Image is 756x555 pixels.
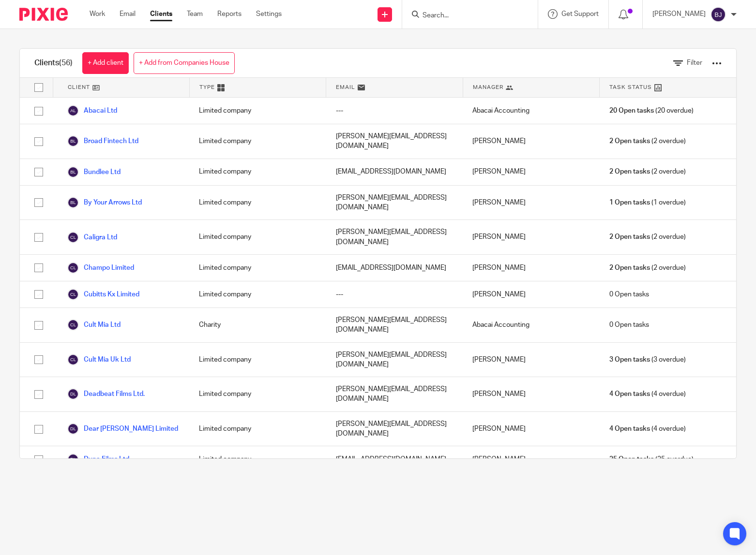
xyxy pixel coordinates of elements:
[609,136,686,146] span: (2 overdue)
[19,8,68,21] img: Pixie
[67,262,134,274] a: Champo Limited
[120,9,136,19] a: Email
[609,290,649,299] span: 0 Open tasks
[422,12,509,20] input: Search
[609,232,650,242] span: 2 Open tasks
[189,98,326,124] div: Limited company
[189,343,326,377] div: Limited company
[609,198,686,207] span: (1 overdue)
[59,59,73,67] span: (56)
[609,83,652,91] span: Task Status
[473,83,503,91] span: Manager
[609,198,650,207] span: 1 Open tasks
[67,319,121,331] a: Cult Mia Ltd
[609,454,694,464] span: (25 overdue)
[326,220,463,254] div: [PERSON_NAME][EMAIL_ADDRESS][DOMAIN_NAME]
[609,136,650,146] span: 2 Open tasks
[189,446,326,472] div: Limited company
[463,186,599,220] div: [PERSON_NAME]
[150,9,172,19] a: Clients
[609,424,686,434] span: (4 overdue)
[609,389,650,399] span: 4 Open tasks
[67,105,117,117] a: Abacai Ltd
[134,52,235,74] a: + Add from Companies House
[326,377,463,411] div: [PERSON_NAME][EMAIL_ADDRESS][DOMAIN_NAME]
[326,446,463,472] div: [EMAIL_ADDRESS][DOMAIN_NAME]
[609,389,686,399] span: (4 overdue)
[326,308,463,342] div: [PERSON_NAME][EMAIL_ADDRESS][DOMAIN_NAME]
[609,424,650,434] span: 4 Open tasks
[189,186,326,220] div: Limited company
[67,388,79,400] img: svg%3E
[67,289,139,300] a: Cubitts Kx Limited
[711,7,726,22] img: svg%3E
[67,453,79,465] img: svg%3E
[67,232,117,243] a: Caligra Ltd
[90,9,105,19] a: Work
[463,281,599,307] div: [PERSON_NAME]
[189,159,326,185] div: Limited company
[463,255,599,281] div: [PERSON_NAME]
[67,135,79,147] img: svg%3E
[609,106,654,116] span: 20 Open tasks
[67,453,129,465] a: Duna Films Ltd
[609,355,650,365] span: 3 Open tasks
[67,135,138,147] a: Broad Fintech Ltd
[463,446,599,472] div: [PERSON_NAME]
[463,343,599,377] div: [PERSON_NAME]
[189,281,326,307] div: Limited company
[609,355,686,365] span: (3 overdue)
[561,11,599,17] span: Get Support
[652,9,706,19] p: [PERSON_NAME]
[189,255,326,281] div: Limited company
[326,255,463,281] div: [EMAIL_ADDRESS][DOMAIN_NAME]
[67,232,79,243] img: svg%3E
[67,197,79,208] img: svg%3E
[82,52,129,74] a: + Add client
[67,423,178,435] a: Dear [PERSON_NAME] Limited
[687,59,702,66] span: Filter
[609,106,694,116] span: (20 overdue)
[609,232,686,242] span: (2 overdue)
[326,186,463,220] div: [PERSON_NAME][EMAIL_ADDRESS][DOMAIN_NAME]
[67,319,79,331] img: svg%3E
[67,166,121,178] a: Bundlee Ltd
[609,454,654,464] span: 25 Open tasks
[67,197,142,208] a: By Your Arrows Ltd
[67,354,79,365] img: svg%3E
[67,262,79,274] img: svg%3E
[609,320,649,330] span: 0 Open tasks
[609,263,686,273] span: (2 overdue)
[463,377,599,411] div: [PERSON_NAME]
[67,423,79,435] img: svg%3E
[189,377,326,411] div: Limited company
[463,98,599,124] div: Abacai Accounting
[187,9,203,19] a: Team
[609,167,686,176] span: (2 overdue)
[463,124,599,159] div: [PERSON_NAME]
[30,78,48,97] input: Select all
[326,159,463,185] div: [EMAIL_ADDRESS][DOMAIN_NAME]
[463,308,599,342] div: Abacai Accounting
[609,167,650,176] span: 2 Open tasks
[326,281,463,307] div: ---
[189,308,326,342] div: Charity
[463,412,599,446] div: [PERSON_NAME]
[609,263,650,273] span: 2 Open tasks
[189,124,326,159] div: Limited company
[189,412,326,446] div: Limited company
[199,83,215,91] span: Type
[67,105,79,117] img: svg%3E
[336,83,355,91] span: Email
[67,289,79,300] img: svg%3E
[67,388,145,400] a: Deadbeat Films Ltd.
[34,58,73,68] h1: Clients
[256,9,282,19] a: Settings
[189,220,326,254] div: Limited company
[326,124,463,159] div: [PERSON_NAME][EMAIL_ADDRESS][DOMAIN_NAME]
[463,159,599,185] div: [PERSON_NAME]
[463,220,599,254] div: [PERSON_NAME]
[68,83,90,91] span: Client
[67,354,131,365] a: Cult Mia Uk Ltd
[67,166,79,178] img: svg%3E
